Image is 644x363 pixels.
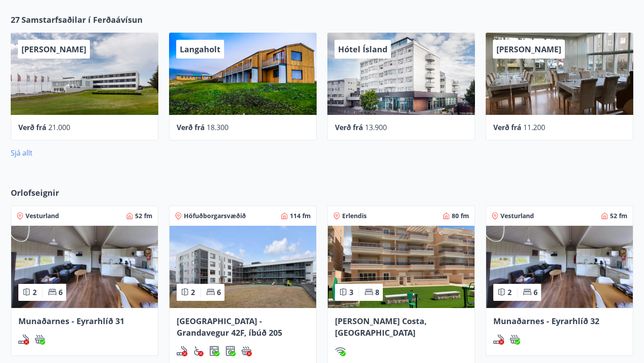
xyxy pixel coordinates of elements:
[509,334,520,345] img: h89QDIuHlAdpqTriuIvuEWkTH976fOgBEOOeu1mi.svg
[486,226,633,308] img: Paella dish
[225,346,236,356] div: Þurrkari
[21,44,86,55] span: [PERSON_NAME]
[508,287,512,297] span: 2
[509,334,520,345] div: Heitur pottur
[177,122,205,132] span: Verð frá
[34,334,45,345] img: h89QDIuHlAdpqTriuIvuEWkTH976fOgBEOOeu1mi.svg
[34,334,45,345] div: Heitur pottur
[21,14,143,25] span: Samstarfsaðilar í Ferðaávísun
[177,346,187,356] img: QNIUl6Cv9L9rHgMXwuzGLuiJOj7RKqxk9mBFPqjq.svg
[193,346,203,356] img: 8IYIKVZQyRlUC6HQIIUSdjpPGRncJsz2RzLgWvp4.svg
[25,211,59,220] span: Vesturland
[59,287,63,297] span: 6
[338,44,387,55] span: Hótel Ísland
[180,44,220,55] span: Langaholt
[225,346,236,356] img: hddCLTAnxqFUMr1fxmbGG8zWilo2syolR0f9UjPn.svg
[500,211,534,220] span: Vesturland
[534,287,538,297] span: 6
[241,346,252,356] div: Heitur pottur
[135,211,153,220] span: 52 fm
[342,211,367,220] span: Erlendis
[496,44,561,55] span: [PERSON_NAME]
[209,346,220,356] img: Dl16BY4EX9PAW649lg1C3oBuIaAsR6QVDQBO2cTm.svg
[169,226,316,308] img: Paella dish
[191,287,195,297] span: 2
[241,346,252,356] img: h89QDIuHlAdpqTriuIvuEWkTH976fOgBEOOeu1mi.svg
[193,346,203,356] div: Aðgengi fyrir hjólastól
[209,346,220,356] div: Þvottavél
[11,14,20,25] span: 27
[48,122,70,132] span: 21.000
[493,334,504,345] div: Reykingar / Vape
[177,316,282,338] span: [GEOGRAPHIC_DATA] - Grandavegur 42F, íbúð 205
[18,334,29,345] img: QNIUl6Cv9L9rHgMXwuzGLuiJOj7RKqxk9mBFPqjq.svg
[207,122,229,132] span: 18.300
[335,122,363,132] span: Verð frá
[349,287,353,297] span: 3
[11,226,158,308] img: Paella dish
[335,346,346,356] img: HJRyFFsYp6qjeUYhR4dAD8CaCEsnIFYZ05miwXoh.svg
[523,122,545,132] span: 11.200
[335,316,427,338] span: [PERSON_NAME] Costa, [GEOGRAPHIC_DATA]
[365,122,387,132] span: 13.900
[18,316,124,326] span: Munaðarnes - Eyrarhlíð 31
[493,122,521,132] span: Verð frá
[452,211,469,220] span: 80 fm
[335,346,346,356] div: Þráðlaust net
[11,148,33,158] a: Sjá allt
[328,226,475,308] img: Paella dish
[493,316,599,326] span: Munaðarnes - Eyrarhlíð 32
[290,211,311,220] span: 114 fm
[493,334,504,345] img: QNIUl6Cv9L9rHgMXwuzGLuiJOj7RKqxk9mBFPqjq.svg
[18,334,29,345] div: Reykingar / Vape
[11,187,59,198] span: Orlofseignir
[375,287,379,297] span: 8
[184,211,246,220] span: Höfuðborgarsvæðið
[33,287,37,297] span: 2
[610,211,627,220] span: 52 fm
[18,122,47,132] span: Verð frá
[217,287,221,297] span: 6
[177,346,187,356] div: Reykingar / Vape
